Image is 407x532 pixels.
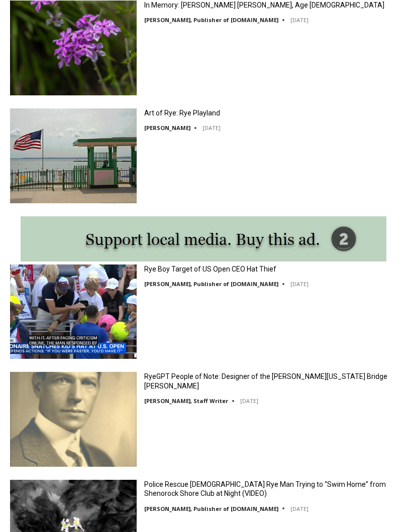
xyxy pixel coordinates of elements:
[10,372,137,467] img: RyeGPT People of Note: Designer of the George Washington Bridge Othmar Ammann
[144,480,397,498] a: Police Rescue [DEMOGRAPHIC_DATA] Rye Man Trying to “Swim Home” from Shenorock Shore Club at Night...
[144,505,278,512] a: [PERSON_NAME], Publisher of [DOMAIN_NAME]
[144,124,190,131] a: [PERSON_NAME]
[240,397,258,405] time: [DATE]
[290,16,309,24] time: [DATE]
[144,397,228,405] a: [PERSON_NAME], Staff Writer
[3,103,98,142] span: Open Tues. - Sun. [PHONE_NUMBER]
[144,1,384,10] a: In Memory: [PERSON_NAME] [PERSON_NAME], Age [DEMOGRAPHIC_DATA]
[10,1,137,95] img: In Memory: Barbara Porter Schofield, Age 90
[202,124,221,131] time: [DATE]
[144,16,278,24] a: [PERSON_NAME], Publisher of [DOMAIN_NAME]
[10,108,137,203] img: Art of Rye: Rye Playland
[144,108,220,117] a: Art of Rye: Rye Playland
[290,505,309,512] time: [DATE]
[144,280,278,288] a: [PERSON_NAME], Publisher of [DOMAIN_NAME]
[21,216,386,261] img: support local media, buy this ad
[144,264,276,274] a: Rye Boy Target of US Open CEO Hat Thief
[290,280,309,288] time: [DATE]
[144,372,397,390] a: RyeGPT People of Note: Designer of the [PERSON_NAME][US_STATE] Bridge [PERSON_NAME]
[104,63,148,120] div: "...watching a master [PERSON_NAME] chef prepare an omakase meal is fascinating dinner theater an...
[10,264,137,359] img: Rye Boy Target of US Open CEO Hat Thief
[1,101,101,125] a: Open Tues. - Sun. [PHONE_NUMBER]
